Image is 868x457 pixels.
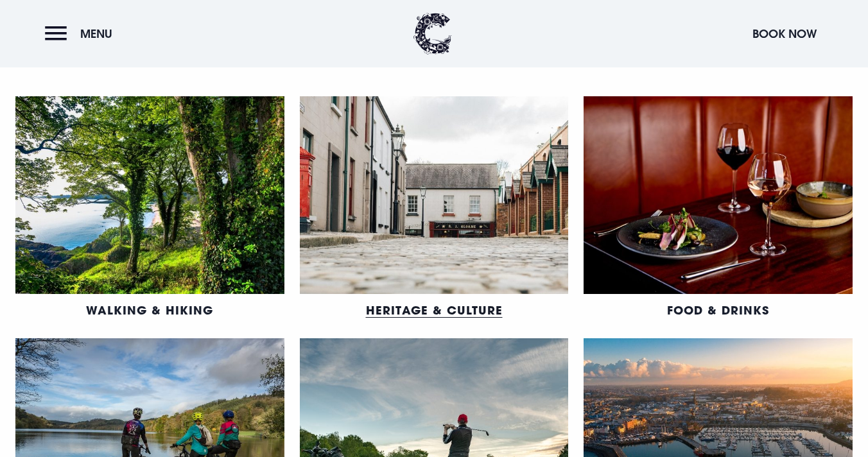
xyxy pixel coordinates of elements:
[746,20,823,47] button: Book Now
[667,302,769,318] a: Food & Drinks
[45,20,119,47] button: Menu
[366,302,503,318] a: Heritage & Culture
[80,26,112,41] span: Menu
[86,302,213,318] a: Walking & Hiking
[413,13,452,55] img: Clandeboye Lodge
